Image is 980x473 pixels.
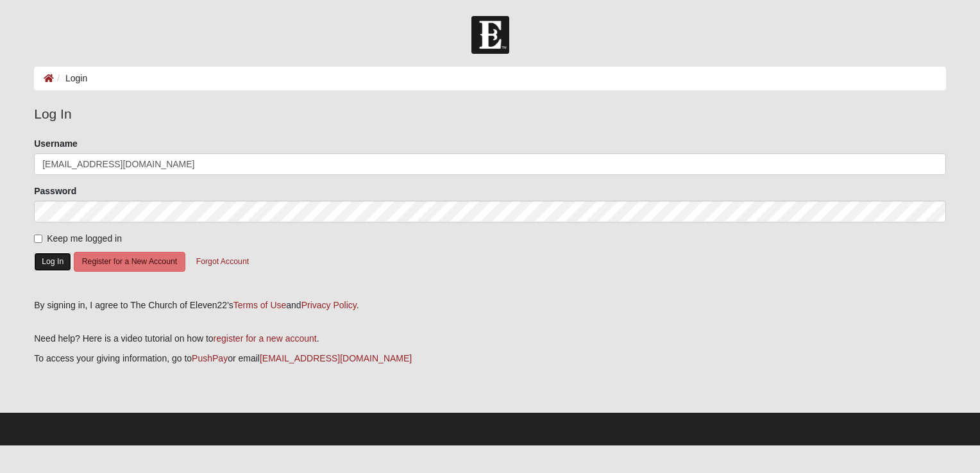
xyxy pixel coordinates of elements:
[34,352,946,365] p: To access your giving information, go to or email
[260,353,412,363] a: [EMAIL_ADDRESS][DOMAIN_NAME]
[214,333,317,344] a: register for a new account
[74,252,185,272] button: Register for a New Account
[471,16,509,54] img: Church of Eleven22 Logo
[54,72,87,85] li: Login
[188,252,257,272] button: Forgot Account
[34,137,78,150] label: Username
[47,233,122,244] span: Keep me logged in
[192,353,228,363] a: PushPay
[34,332,946,345] p: Need help? Here is a video tutorial on how to .
[34,104,946,124] legend: Log In
[34,235,42,243] input: Keep me logged in
[233,300,286,310] a: Terms of Use
[34,185,76,197] label: Password
[301,300,357,310] a: Privacy Policy
[34,299,946,312] div: By signing in, I agree to The Church of Eleven22's and .
[34,253,71,271] button: Log In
